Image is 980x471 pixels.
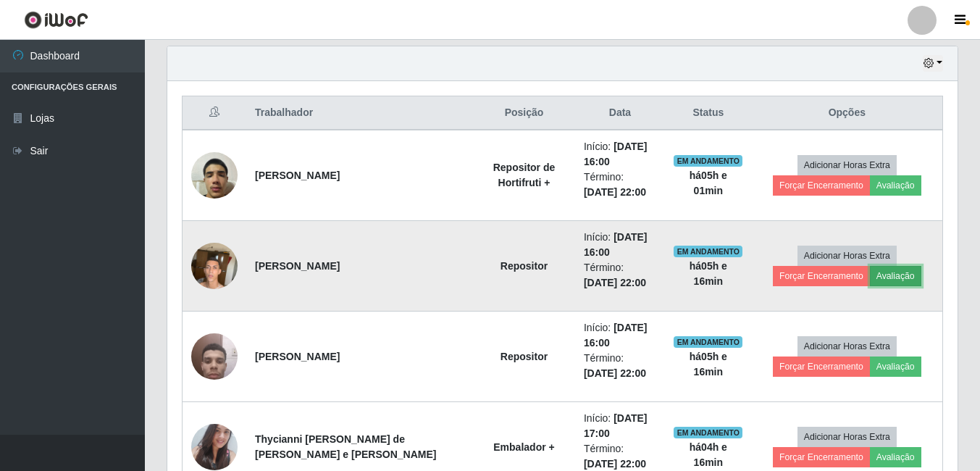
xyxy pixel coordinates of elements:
button: Adicionar Horas Extra [797,246,897,266]
time: [DATE] 16:00 [584,141,648,167]
span: EM ANDAMENTO [674,336,742,348]
th: Opções [752,96,943,130]
button: Forçar Encerramento [773,357,870,377]
li: Início: [584,320,656,351]
time: [DATE] 17:00 [584,412,648,439]
span: EM ANDAMENTO [674,427,742,438]
li: Término: [584,260,656,291]
button: Avaliação [870,175,921,196]
strong: Repositor [501,260,548,272]
strong: [PERSON_NAME] [255,260,340,272]
button: Forçar Encerramento [773,266,870,286]
button: Adicionar Horas Extra [797,155,897,175]
li: Início: [584,139,656,170]
button: Adicionar Horas Extra [797,427,897,447]
th: Trabalhador [246,96,473,130]
time: [DATE] 22:00 [584,367,646,379]
button: Avaliação [870,447,921,467]
time: [DATE] 16:00 [584,322,648,349]
time: [DATE] 22:00 [584,458,646,470]
li: Início: [584,230,656,260]
strong: há 05 h e 16 min [690,260,727,287]
th: Status [665,96,752,130]
time: [DATE] 22:00 [584,186,646,198]
li: Término: [584,351,656,381]
time: [DATE] 16:00 [584,231,648,258]
button: Forçar Encerramento [773,175,870,196]
strong: há 04 h e 16 min [690,441,727,468]
span: EM ANDAMENTO [674,155,742,167]
button: Adicionar Horas Extra [797,336,897,357]
button: Avaliação [870,266,921,286]
strong: [PERSON_NAME] [255,170,340,181]
img: CoreUI Logo [24,11,88,29]
time: [DATE] 22:00 [584,277,646,288]
strong: há 05 h e 16 min [690,351,727,378]
li: Término: [584,170,656,200]
button: Forçar Encerramento [773,447,870,467]
li: Início: [584,411,656,441]
th: Posição [473,96,575,130]
button: Avaliação [870,357,921,377]
strong: [PERSON_NAME] [255,351,340,362]
strong: Repositor de Hortifruti + [493,162,556,188]
th: Data [575,96,665,130]
strong: Embalador + [493,441,554,453]
strong: Thycianni [PERSON_NAME] de [PERSON_NAME] e [PERSON_NAME] [255,433,436,460]
strong: Repositor [501,351,548,362]
img: 1716342468210.jpeg [191,235,238,296]
strong: há 05 h e 01 min [690,170,727,196]
img: 1736288284069.jpeg [191,144,238,206]
img: 1737022701609.jpeg [191,325,238,387]
span: EM ANDAMENTO [674,246,742,257]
